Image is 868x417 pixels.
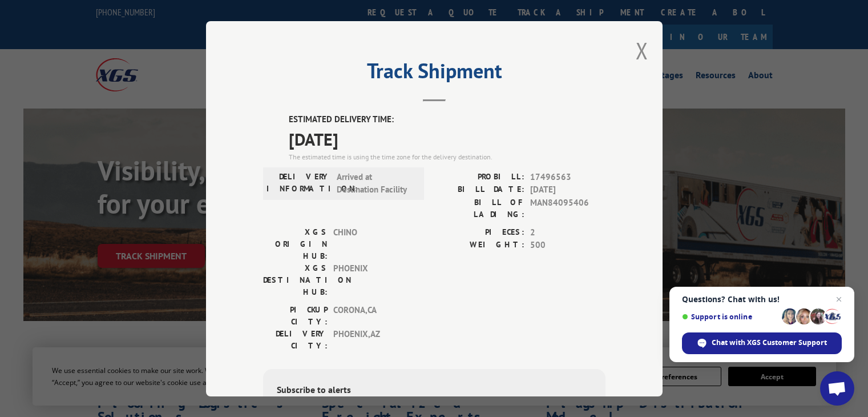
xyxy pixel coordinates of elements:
[434,196,524,220] label: BILL OF LADING:
[333,262,410,298] span: PHOENIX
[289,126,605,151] span: [DATE]
[682,312,778,321] span: Support is online
[434,183,524,197] label: BILL DATE:
[333,327,410,351] span: PHOENIX , AZ
[333,226,410,262] span: CHINO
[530,196,605,220] span: MAN84095406
[682,295,842,304] span: Questions? Chat with us!
[434,170,524,183] label: PROBILL:
[530,170,605,183] span: 17496563
[277,382,592,399] div: Subscribe to alerts
[434,226,524,239] label: PIECES:
[263,327,328,351] label: DELIVERY CITY:
[820,371,854,406] div: Open chat
[263,262,328,298] label: XGS DESTINATION HUB:
[712,338,827,348] span: Chat with XGS Customer Support
[434,239,524,252] label: WEIGHT:
[530,226,605,239] span: 2
[289,113,605,126] label: ESTIMATED DELIVERY TIME:
[289,151,605,162] div: The estimated time is using the time zone for the delivery destination.
[530,183,605,197] span: [DATE]
[636,35,648,66] button: Close modal
[263,303,328,327] label: PICKUP CITY:
[530,239,605,252] span: 500
[267,170,331,196] label: DELIVERY INFORMATION:
[333,303,410,327] span: CORONA , CA
[832,292,846,306] span: Close chat
[263,226,328,262] label: XGS ORIGIN HUB:
[682,332,842,354] div: Chat with XGS Customer Support
[337,170,414,196] span: Arrived at Destination Facility
[263,63,605,85] h2: Track Shipment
